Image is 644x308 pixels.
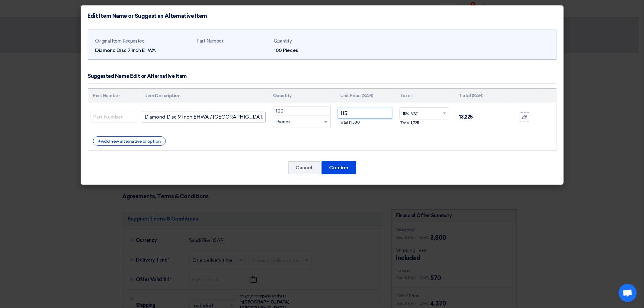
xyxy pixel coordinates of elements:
[399,107,449,119] ng-select: VAT
[268,89,335,103] th: Quantity
[98,138,101,144] span: +
[274,38,347,45] div: Quantity
[93,136,166,146] div: Add new alternative or option
[142,112,266,122] input: Add Item Description
[91,112,137,122] input: Part Number
[273,106,331,116] input: RFQ_STEP1.ITEMS.2.AMOUNT_TITLE
[411,120,419,126] span: 1,725
[322,161,356,174] button: Confirm
[276,119,290,125] span: Pieces
[400,120,409,126] span: Total
[288,161,320,174] button: Cancel
[335,89,395,103] th: Unit Price (SAR)
[197,38,269,45] div: Part Number
[454,89,508,103] th: Total (SAR)
[619,284,637,302] div: Open chat
[459,114,473,120] span: 13,225
[395,89,454,103] th: Taxes
[338,108,392,119] input: Unit Price
[88,72,187,80] div: Suggested Name Edit or Alternative Item
[95,38,192,45] div: Original Item Requested
[88,13,207,19] h4: Edit Item Name or Suggest an Alternative Item
[139,89,268,103] th: Item Description
[88,89,139,103] th: Part Number
[274,47,347,54] div: 100 Pieces
[338,119,348,125] span: Total
[349,119,360,125] span: 11,500
[95,47,192,54] div: Diamond Disc 7 Inch EHWA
